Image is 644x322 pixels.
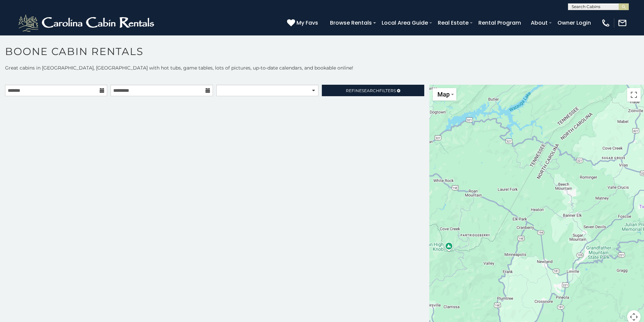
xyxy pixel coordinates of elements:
[433,88,456,101] button: Change map style
[378,17,431,29] a: Local Area Guide
[527,17,551,29] a: About
[346,88,396,93] span: Refine Filters
[287,19,320,27] a: My Favs
[437,91,450,98] span: Map
[627,88,641,102] button: Toggle fullscreen view
[475,17,524,29] a: Rental Program
[601,18,611,28] img: phone-regular-white.png
[327,17,375,29] a: Browse Rentals
[296,19,318,27] span: My Favs
[618,18,627,28] img: mail-regular-white.png
[362,88,379,93] span: Search
[17,13,157,33] img: White-1-2.png
[322,85,424,96] a: RefineSearchFilters
[554,17,594,29] a: Owner Login
[434,17,472,29] a: Real Estate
